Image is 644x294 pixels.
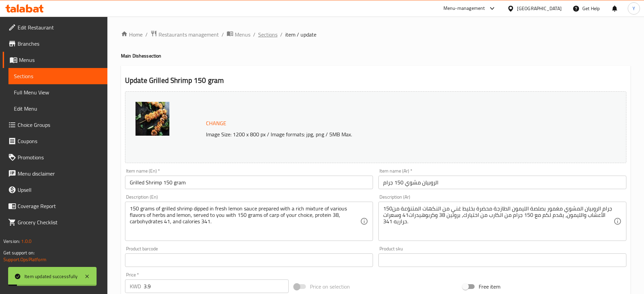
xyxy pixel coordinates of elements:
[125,176,373,189] input: Enter name En
[227,30,250,39] a: Menus
[3,237,20,246] span: Version:
[235,30,250,39] span: Menus
[3,255,46,264] a: Support.OpsPlatform
[121,30,630,39] nav: breadcrumb
[150,30,219,39] a: Restaurants management
[14,105,102,113] span: Edit Menu
[3,149,107,165] a: Promotions
[3,133,107,149] a: Coupons
[18,137,102,145] span: Coupons
[18,23,102,31] span: Edit Restaurant
[3,214,107,230] a: Grocery Checklist
[144,279,289,293] input: Please enter price
[18,169,102,178] span: Menu disclaimer
[121,52,630,59] h4: Main Dishes section
[517,5,562,12] div: [GEOGRAPHIC_DATA]
[203,130,564,138] p: Image Size: 1200 x 800 px / Image formats: jpg, png / 5MB Max.
[222,30,224,39] li: /
[24,273,78,280] div: Item updated successfully
[18,121,102,129] span: Choice Groups
[130,282,141,290] p: KWD
[3,19,107,36] a: Edit Restaurant
[18,186,102,194] span: Upsell
[253,30,255,39] li: /
[258,30,277,39] a: Sections
[159,30,219,39] span: Restaurants management
[18,202,102,210] span: Coverage Report
[8,68,107,84] a: Sections
[443,4,485,13] div: Menu-management
[378,176,626,189] input: Enter name Ar
[280,30,283,39] li: /
[310,282,350,291] span: Price on selection
[3,248,35,257] span: Get support on:
[121,30,143,39] a: Home
[21,237,32,246] span: 1.0.0
[8,100,107,117] a: Edit Menu
[285,30,316,39] span: item / update
[125,75,626,86] h2: Update Grilled Shrimp 150 gram
[18,40,102,48] span: Branches
[3,117,107,133] a: Choice Groups
[136,102,169,136] img: %D8%A7%D9%84%D8%B1%D9%88%D8%A8%D9%8A%D8%A7%D9%86_%D9%85%D8%B4%D9%88%D9%8A638496005935811987.jpg
[130,205,360,238] textarea: 150 grams of grilled shrimp dipped in fresh lemon sauce prepared with a rich mixture of various f...
[383,205,614,238] textarea: 150جرام الروبيان المشوي مغمور بصلصة الليمون الطازجة محضرة بخليط غني من النكهات المتنوَعة من الأعش...
[18,153,102,161] span: Promotions
[206,118,226,128] span: Change
[479,282,500,291] span: Free item
[3,36,107,52] a: Branches
[203,116,229,130] button: Change
[125,253,373,267] input: Please enter product barcode
[3,52,107,68] a: Menus
[14,88,102,96] span: Full Menu View
[3,165,107,182] a: Menu disclaimer
[378,253,626,267] input: Please enter product sku
[3,182,107,198] a: Upsell
[3,198,107,214] a: Coverage Report
[145,30,148,39] li: /
[14,72,102,80] span: Sections
[19,56,102,64] span: Menus
[18,218,102,226] span: Grocery Checklist
[8,84,107,100] a: Full Menu View
[632,5,635,12] span: Y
